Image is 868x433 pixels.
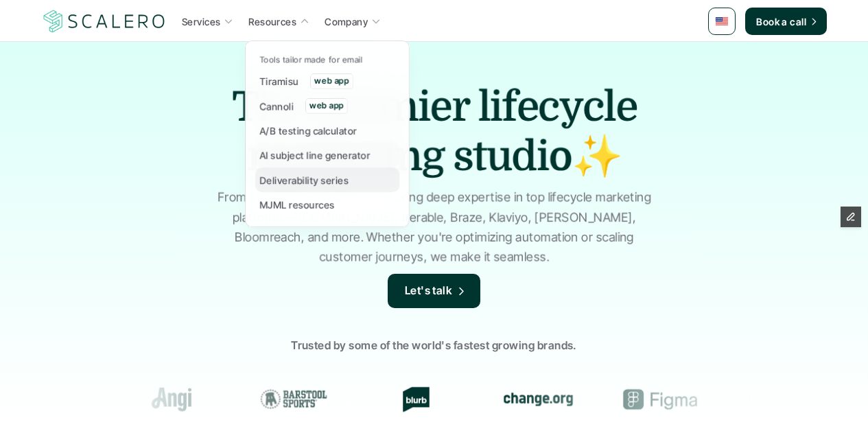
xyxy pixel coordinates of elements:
[745,8,827,35] a: Book a call
[246,387,341,412] div: Barstool
[255,69,399,93] a: Tiramisuweb app
[325,14,368,29] p: Company
[309,101,343,110] p: web app
[41,8,167,34] img: Scalero company logo
[255,143,399,167] a: AI subject line generator
[613,387,707,412] div: Figma
[255,93,399,118] a: Cannoliweb app
[368,387,463,412] div: Blurb
[194,82,675,181] h1: The premier lifecycle marketing studio✨
[41,9,167,34] a: Scalero company logo
[756,14,806,29] p: Book a call
[259,74,298,89] p: Tiramisu
[259,99,294,113] p: Cannoli
[491,387,585,412] div: change.org
[211,188,657,267] p: From strategy to execution, we bring deep expertise in top lifecycle marketing platforms—[DOMAIN_...
[405,282,453,300] p: Let's talk
[749,391,815,408] img: Groome
[259,55,362,65] p: Tools tailor made for email
[259,124,357,138] p: A/B testing calculator
[248,14,296,29] p: Resources
[182,14,220,29] p: Services
[255,118,399,143] a: A/B testing calculator
[124,387,219,412] div: Angi
[255,192,399,217] a: MJML resources
[255,167,399,192] a: Deliverability series
[314,76,349,86] p: web app
[841,207,861,227] button: Edit Framer Content
[388,274,481,308] a: Let's talk
[259,173,349,187] p: Deliverability series
[259,198,335,212] p: MJML resources
[259,148,371,163] p: AI subject line generator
